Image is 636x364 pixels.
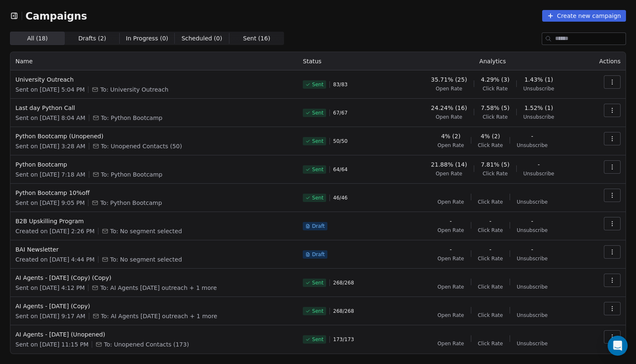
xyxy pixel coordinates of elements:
span: AI Agents - [DATE] (Copy) [15,302,293,310]
span: University Outreach [15,75,293,84]
span: - [531,245,533,254]
span: - [531,217,533,225]
span: Open Rate [437,284,464,290]
span: To: Unopened Contacts (50) [101,142,182,150]
th: Name [10,52,298,70]
span: Sent [312,81,323,88]
span: Click Rate [478,142,503,149]
span: To: No segment selected [110,227,182,235]
span: 268 / 268 [333,279,354,286]
span: - [489,217,491,225]
th: Actions [583,52,626,70]
span: 67 / 67 [333,110,348,116]
span: Open Rate [437,312,464,319]
span: Click Rate [478,199,503,205]
span: - [450,245,452,254]
span: Sent on [DATE] 5:04 PM [15,85,85,94]
span: Open Rate [436,170,463,177]
span: Created on [DATE] 2:26 PM [15,227,95,235]
span: AI Agents - [DATE] (Copy) (Copy) [15,274,293,282]
span: Scheduled ( 0 ) [181,34,222,43]
span: 24.24% (16) [431,104,467,112]
span: Campaigns [25,10,87,22]
span: Click Rate [478,312,503,319]
span: Sent on [DATE] 4:12 PM [15,284,85,292]
span: Unsubscribe [517,199,548,205]
span: Draft [312,251,324,258]
span: 50 / 50 [333,138,348,145]
span: To: Python Bootcamp [101,170,163,179]
span: Click Rate [483,170,508,177]
span: 83 / 83 [333,81,348,88]
span: - [489,245,491,254]
span: 21.88% (14) [431,160,467,169]
span: Sent on [DATE] 9:17 AM [15,312,85,320]
div: Open Intercom Messenger [608,336,628,356]
span: 4% (2) [481,132,500,140]
span: In Progress ( 0 ) [126,34,168,43]
span: Python Bootcamp 10%off [15,189,293,197]
span: Open Rate [437,227,464,234]
span: To: Python Bootcamp [100,199,162,207]
span: Click Rate [478,340,503,347]
span: 35.71% (25) [431,75,467,84]
span: Unsubscribe [517,284,548,290]
span: Unsubscribe [523,85,554,92]
span: Unsubscribe [517,255,548,262]
span: Sent on [DATE] 9:05 PM [15,199,85,207]
span: - [531,132,533,140]
span: Unsubscribe [523,114,554,120]
span: Click Rate [483,114,508,120]
span: Unsubscribe [517,227,548,234]
span: Open Rate [437,340,464,347]
span: Sent on [DATE] 7:18 AM [15,170,85,179]
span: Created on [DATE] 4:44 PM [15,255,95,264]
span: Sent ( 16 ) [243,34,270,43]
span: Unsubscribe [517,312,548,319]
span: Click Rate [478,227,503,234]
span: To: Unopened Contacts (173) [104,340,189,349]
span: Click Rate [478,255,503,262]
span: Sent on [DATE] 11:15 PM [15,340,88,349]
span: Click Rate [478,284,503,290]
button: Create new campaign [542,10,626,22]
span: 64 / 64 [333,166,348,173]
span: Drafts ( 2 ) [78,34,106,43]
span: Sent [312,194,323,201]
span: Unsubscribe [517,340,548,347]
span: Unsubscribe [523,170,554,177]
span: Sent [312,279,323,286]
span: 268 / 268 [333,308,354,314]
span: Open Rate [436,114,463,120]
span: Open Rate [437,199,464,205]
span: 173 / 173 [333,336,354,343]
span: 1.43% (1) [524,75,553,84]
span: To: Python Bootcamp [101,114,163,122]
span: To: No segment selected [110,255,182,264]
span: 7.81% (5) [481,160,510,169]
span: Open Rate [437,142,464,149]
span: Sent [312,308,323,314]
span: AI Agents - [DATE] (Unopened) [15,330,293,339]
span: B2B Upskilling Program [15,217,293,225]
span: 4% (2) [441,132,461,140]
span: Sent [312,166,323,173]
span: 7.58% (5) [481,104,510,112]
span: 1.52% (1) [524,104,553,112]
span: 4.29% (3) [481,75,510,84]
span: To: AI Agents May 2025 outreach + 1 more [101,312,217,320]
span: Open Rate [436,85,463,92]
span: - [450,217,452,225]
span: 46 / 46 [333,194,348,201]
span: Sent [312,138,323,145]
span: Sent on [DATE] 8:04 AM [15,114,85,122]
span: Unsubscribe [517,142,548,149]
span: - [538,160,540,169]
span: Click Rate [483,85,508,92]
span: Python Bootcamp (Unopened) [15,132,293,140]
span: To: University Outreach [100,85,168,94]
th: Analytics [402,52,583,70]
span: Python Bootcamp [15,160,293,169]
span: Sent [312,336,323,343]
span: Sent [312,110,323,116]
